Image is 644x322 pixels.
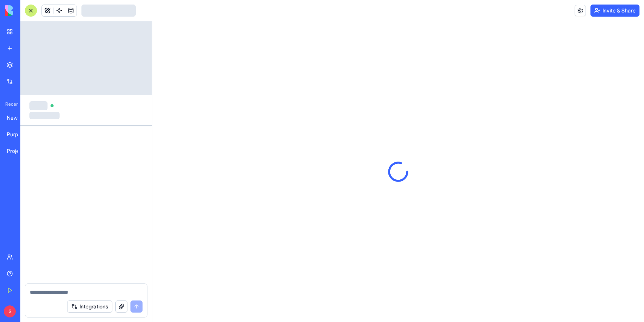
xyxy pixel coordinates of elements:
[5,5,52,16] img: logo
[4,305,16,317] span: S
[2,110,32,125] a: New App
[7,131,28,138] div: Purple Task Master
[590,5,639,17] button: Invite & Share
[7,147,28,155] div: ProjectFlow Pro
[67,300,112,313] button: Integrations
[7,114,28,122] div: New App
[2,101,18,107] span: Recent
[2,127,32,142] a: Purple Task Master
[2,143,32,159] a: ProjectFlow Pro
